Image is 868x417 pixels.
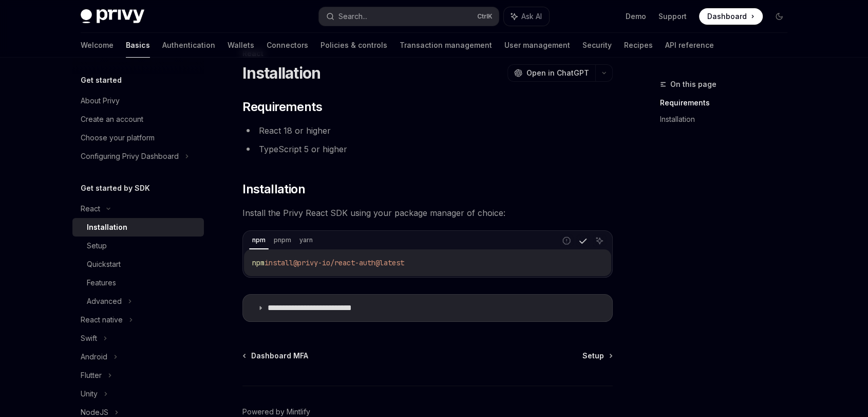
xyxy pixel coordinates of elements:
[699,8,763,25] a: Dashboard
[249,234,269,246] div: npm
[81,369,102,382] div: Flutter
[242,181,305,197] span: Installation
[560,234,573,247] button: Report incorrect code
[81,33,114,58] a: Welcome
[81,150,179,162] div: Configuring Privy Dashboard
[771,8,787,25] button: Toggle dark mode
[338,10,367,23] div: Search...
[87,221,127,233] div: Installation
[126,33,150,58] a: Basics
[72,110,204,129] a: Create an account
[576,234,590,247] button: Copy the contents from the code block
[267,33,308,58] a: Connectors
[242,99,322,115] span: Requirements
[296,234,316,246] div: yarn
[242,142,613,156] li: TypeScript 5 or higher
[504,7,549,26] button: Ask AI
[504,33,570,58] a: User management
[243,351,308,361] a: Dashboard MFA
[72,255,204,274] a: Quickstart
[81,388,98,400] div: Unity
[87,295,122,307] div: Advanced
[271,234,294,246] div: pnpm
[320,33,387,58] a: Policies & controls
[81,9,144,24] img: dark logo
[72,129,204,147] a: Choose your platform
[242,123,613,138] li: React 18 or higher
[251,351,308,361] span: Dashboard MFA
[228,33,254,58] a: Wallets
[265,258,293,267] span: install
[658,11,687,22] a: Support
[81,113,143,125] div: Create an account
[624,33,653,58] a: Recipes
[242,206,613,220] span: Install the Privy React SDK using your package manager of choice:
[477,12,493,21] span: Ctrl K
[81,314,123,326] div: React native
[593,234,606,247] button: Ask AI
[582,33,612,58] a: Security
[87,240,107,252] div: Setup
[81,182,150,194] h5: Get started by SDK
[81,132,155,144] div: Choose your platform
[72,218,204,237] a: Installation
[87,277,116,289] div: Features
[521,11,542,22] span: Ask AI
[626,11,646,22] a: Demo
[707,11,747,22] span: Dashboard
[81,332,97,345] div: Swift
[660,111,796,128] a: Installation
[670,78,716,90] span: On this page
[81,95,120,107] div: About Privy
[582,351,604,361] span: Setup
[81,74,122,86] h5: Get started
[293,258,404,267] span: @privy-io/react-auth@latest
[400,33,492,58] a: Transaction management
[87,258,121,270] div: Quickstart
[72,237,204,255] a: Setup
[526,68,589,78] span: Open in ChatGPT
[319,7,499,26] button: Search...CtrlK
[81,351,107,363] div: Android
[72,92,204,110] a: About Privy
[507,64,595,82] button: Open in ChatGPT
[660,95,796,111] a: Requirements
[72,274,204,292] a: Features
[252,258,265,267] span: npm
[242,64,320,82] h1: Installation
[242,407,310,417] a: Powered by Mintlify
[665,33,714,58] a: API reference
[81,203,100,215] div: React
[162,33,215,58] a: Authentication
[582,351,612,361] a: Setup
